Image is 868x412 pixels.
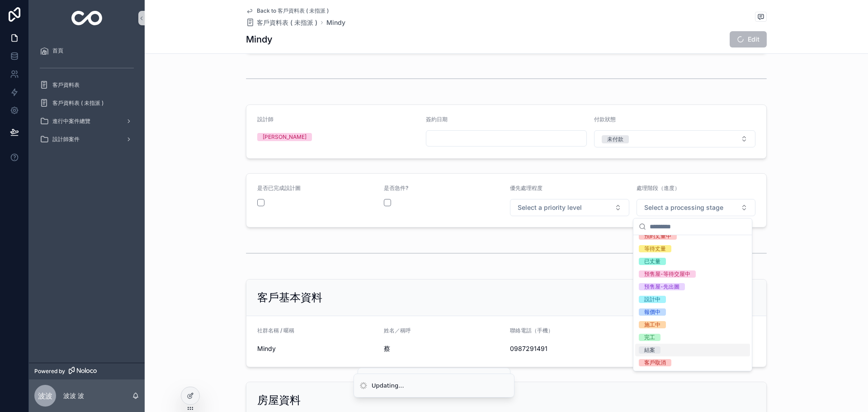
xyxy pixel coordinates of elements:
[52,136,80,143] span: 設計師案件
[644,270,690,278] div: 預售屋-等待交屋中
[644,334,655,341] div: 完工
[34,43,139,59] a: 首頁
[34,131,139,147] a: 設計師案件
[644,203,723,212] span: Select a processing stage
[510,185,542,191] span: 優先處理程度
[257,7,329,14] span: Back to 客戶資料表 ( 未指派 )
[510,327,553,334] span: 聯絡電話（手機）
[52,118,90,125] span: 進行中案件總覽
[384,185,408,191] span: 是否急件?
[257,327,294,334] span: 社群名稱 / 暱稱
[52,47,63,54] span: 首頁
[607,135,623,143] div: 未付款
[644,308,660,316] div: 報價中
[63,391,84,400] p: 波波 波
[52,81,80,89] span: 客戶資料表
[644,359,666,366] div: 客戶取消
[644,321,660,328] div: 施工中
[257,185,301,191] span: 是否已完成設計圖
[644,232,671,240] div: 預約丈量中
[34,368,65,375] span: Powered by
[633,235,752,371] div: Suggestions
[637,185,680,191] span: 處理階段（進度）
[257,393,301,407] h2: 房屋資料
[257,116,274,123] span: 設計師
[644,296,660,303] div: 設計中
[510,344,629,353] span: 0987291491
[644,245,666,252] div: 等待丈量
[257,18,317,27] span: 客戶資料表 ( 未指派 )
[637,199,756,216] button: Select Button
[594,116,616,123] span: 付款狀態
[384,327,411,334] span: 姓名／稱呼
[246,18,317,27] a: 客戶資料表 ( 未指派 )
[510,199,629,216] button: Select Button
[644,283,679,290] div: 預售屋-先出圖
[644,346,655,354] div: 結案
[34,77,139,93] a: 客戶資料表
[372,381,404,390] div: Updating...
[594,130,755,147] button: Select Button
[38,390,52,401] span: 波波
[34,113,139,129] a: 進行中案件總覽
[29,36,145,159] div: scrollable content
[246,7,329,14] a: Back to 客戶資料表 ( 未指派 )
[246,33,273,46] h1: Mindy
[263,133,307,141] div: [PERSON_NAME]
[518,203,582,212] span: Select a priority level
[257,290,322,305] h2: 客戶基本資料
[34,95,139,111] a: 客戶資料表 ( 未指派 )
[71,11,103,25] img: App logo
[644,258,660,265] div: 已丈量
[257,344,377,353] span: Mindy
[29,363,145,379] a: Powered by
[426,116,448,123] span: 簽約日期
[52,99,104,107] span: 客戶資料表 ( 未指派 )
[384,344,503,353] span: 蔡
[326,18,345,27] a: Mindy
